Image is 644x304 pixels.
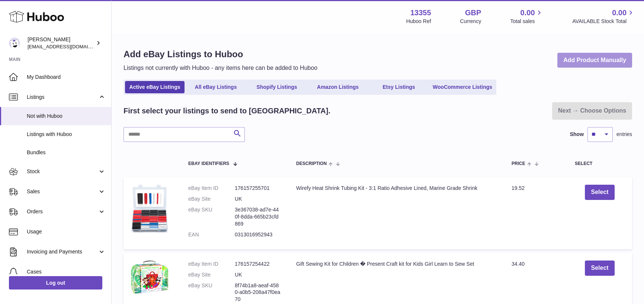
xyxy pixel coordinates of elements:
span: Listings with Huboo [27,131,106,138]
dd: UK [235,271,281,278]
dd: 8f74b1a8-aeaf-4580-a0b5-208a47f0ea70 [235,282,281,303]
a: 0.00 AVAILABLE Stock Total [572,8,635,25]
span: Bundles [27,149,106,156]
a: All eBay Listings [186,81,246,93]
a: Log out [9,276,102,290]
h1: Add eBay Listings to Huboo [124,48,317,60]
div: Currency [460,18,481,25]
div: Gift Sewing Kit for Children � Present Craft kit for Kids Girl Learn to Sew Set [296,261,497,268]
a: Etsy Listings [369,81,429,93]
span: 34.40 [512,261,525,267]
button: Select [585,261,614,276]
p: Listings not currently with Huboo - any items here can be added to Huboo [124,64,317,72]
button: Select [585,185,614,200]
span: 0.00 [612,8,627,18]
dt: eBay SKU [188,282,235,303]
dt: eBay Site [188,271,235,278]
div: [PERSON_NAME] [28,36,94,50]
dt: eBay Item ID [188,261,235,268]
div: Huboo Ref [406,18,431,25]
strong: GBP [465,8,481,18]
span: Cases [27,268,106,275]
dd: UK [235,195,281,203]
span: eBay Identifiers [188,161,229,166]
span: My Dashboard [27,74,106,81]
span: Orders [27,208,98,215]
span: [EMAIL_ADDRESS][DOMAIN_NAME] [28,43,109,49]
dd: 0313016952943 [235,231,281,238]
span: AVAILABLE Stock Total [572,18,635,25]
span: Sales [27,188,98,195]
span: Usage [27,228,106,235]
h2: First select your listings to send to [GEOGRAPHIC_DATA]. [124,106,330,116]
span: Price [512,161,525,166]
span: Not with Huboo [27,113,106,120]
div: Wirefy Heat Shrink Tubing Kit - 3:1 Ratio Adhesive Lined, Marine Grade Shrink [296,185,497,192]
span: Stock [27,168,98,175]
dd: 3e367038-ad7e-440f-8dda-665b23cfd869 [235,206,281,227]
a: Add Product Manually [557,53,632,68]
img: $_3.PNG [131,261,168,294]
span: Description [296,161,327,166]
img: internalAdmin-13355@internal.huboo.com [9,38,20,49]
span: Invoicing and Payments [27,248,98,255]
a: Shopify Listings [247,81,307,93]
a: WooCommerce Listings [430,81,495,93]
div: Select [575,161,625,166]
span: Listings [27,94,98,101]
a: Active eBay Listings [125,81,185,93]
a: 0.00 Total sales [510,8,543,25]
dt: EAN [188,231,235,238]
dd: 176157255701 [235,185,281,192]
dd: 176157254422 [235,261,281,268]
span: entries [616,131,632,138]
span: 0.00 [520,8,535,18]
strong: 13355 [410,8,431,18]
label: Show [570,131,584,138]
dt: eBay Site [188,195,235,203]
a: Amazon Listings [308,81,368,93]
span: 19.52 [512,185,525,191]
img: $_3.PNG [131,185,168,233]
dt: eBay SKU [188,206,235,227]
dt: eBay Item ID [188,185,235,192]
span: Total sales [510,18,543,25]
